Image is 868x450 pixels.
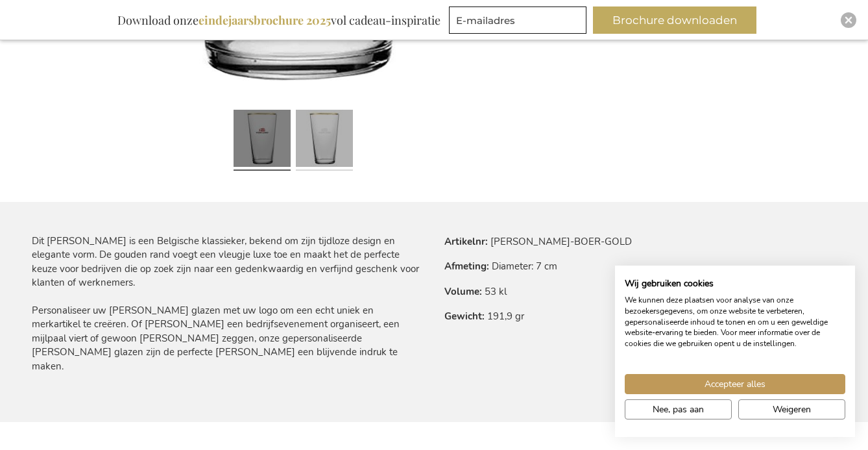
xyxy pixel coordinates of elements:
span: Accepteer alles [705,377,766,391]
button: Brochure downloaden [593,6,756,34]
img: Close [845,16,852,24]
form: marketing offers and promotions [449,6,590,38]
input: E-mailadres [449,6,586,34]
a: Boerke With Gold Rrim [296,105,353,176]
span: Nee, pas aan [653,403,704,416]
button: Alle cookies weigeren [738,399,845,419]
button: Pas cookie voorkeuren aan [625,399,732,419]
b: eindejaarsbrochure 2025 [199,12,331,28]
div: Download onze vol cadeau-inspiratie [112,6,446,34]
div: Close [841,12,856,28]
span: Weigeren [773,403,811,416]
p: Dit [PERSON_NAME] is een Belgische klassieker, bekend om zijn tijdloze design en elegante vorm. D... [32,234,424,373]
h2: Wij gebruiken cookies [625,278,845,290]
p: We kunnen deze plaatsen voor analyse van onze bezoekersgegevens, om onze website te verbeteren, g... [625,295,845,349]
a: Boerke With Gold Rrim [234,105,291,176]
button: Accepteer alle cookies [625,374,845,394]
